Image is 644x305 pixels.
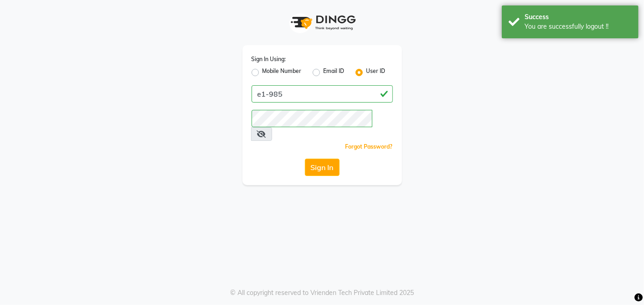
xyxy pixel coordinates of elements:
[525,22,632,31] div: You are successfully logout !!
[366,67,386,78] label: User ID
[252,55,286,63] label: Sign In Using:
[305,159,340,176] button: Sign In
[286,9,359,36] img: logo1.svg
[252,85,393,103] input: Username
[252,110,373,127] input: Username
[345,143,393,150] a: Forgot Password?
[324,67,345,78] label: Email ID
[525,12,632,22] div: Success
[263,67,302,78] label: Mobile Number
